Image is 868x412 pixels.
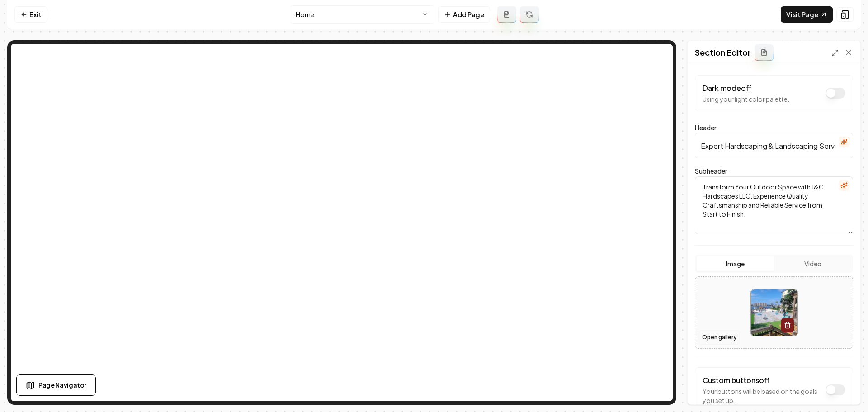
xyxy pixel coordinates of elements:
img: image [751,289,797,336]
h2: Section Editor [695,46,751,59]
button: Page Navigator [16,374,96,396]
label: Custom buttons off [703,375,770,385]
button: Video [774,256,851,271]
button: Regenerate page [520,6,539,23]
button: Add admin section prompt [755,44,774,61]
p: Your buttons will be based on the goals you set up. [703,387,821,405]
label: Subheader [695,167,727,175]
span: Page Navigator [38,380,86,390]
label: Header [695,123,717,132]
button: Image [697,256,774,271]
a: Exit [14,6,47,23]
button: Open gallery [699,330,740,345]
label: Dark mode off [703,83,752,93]
input: Header [695,133,853,158]
p: Using your light color palette. [703,95,789,104]
button: Add admin page prompt [497,6,516,23]
button: Add Page [438,6,490,23]
a: Visit Page [781,6,833,23]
